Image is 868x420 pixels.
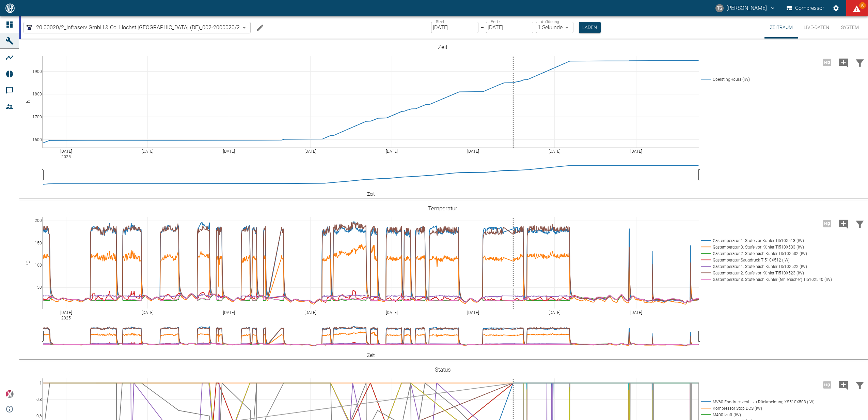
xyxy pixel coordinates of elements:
button: Live-Daten [798,16,835,39]
p: – [480,24,484,31]
input: DD.MM.YYYY [486,22,533,33]
button: Einstellungen [830,2,842,14]
button: Kommentar hinzufügen [835,54,852,71]
span: 95 [859,2,866,9]
label: Start [436,19,444,25]
span: 20.00020/2_Infraserv GmbH & Co. Höchst [GEOGRAPHIC_DATA] (DE)_002-2000020/2 [36,24,240,31]
a: 20.00020/2_Infraserv GmbH & Co. Höchst [GEOGRAPHIC_DATA] (DE)_002-2000020/2 [25,24,240,32]
button: Zeitraum [764,16,798,39]
div: TG [715,4,724,12]
button: Daten filtern [852,54,868,71]
button: thomas.gregoir@neuman-esser.com [714,2,777,14]
label: Ende [491,19,500,25]
span: Hohe Auflösung nur für Zeiträume von <3 Tagen verfügbar [819,59,835,65]
button: Compressor [785,2,826,14]
span: Hohe Auflösung nur für Zeiträume von <3 Tagen verfügbar [819,220,835,226]
div: 1 Sekunde [536,22,573,33]
button: Daten filtern [852,215,868,232]
button: Kommentar hinzufügen [835,215,852,232]
label: Auflösung [541,19,559,25]
button: Machine bearbeiten [253,21,267,34]
button: Laden [579,22,601,33]
img: Xplore Logo [5,390,14,398]
button: Kommentar hinzufügen [835,376,852,394]
button: Daten filtern [852,376,868,394]
img: logo [5,3,15,13]
button: System [835,16,865,39]
input: DD.MM.YYYY [431,22,478,33]
span: Hohe Auflösung nur für Zeiträume von <3 Tagen verfügbar [819,381,835,388]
